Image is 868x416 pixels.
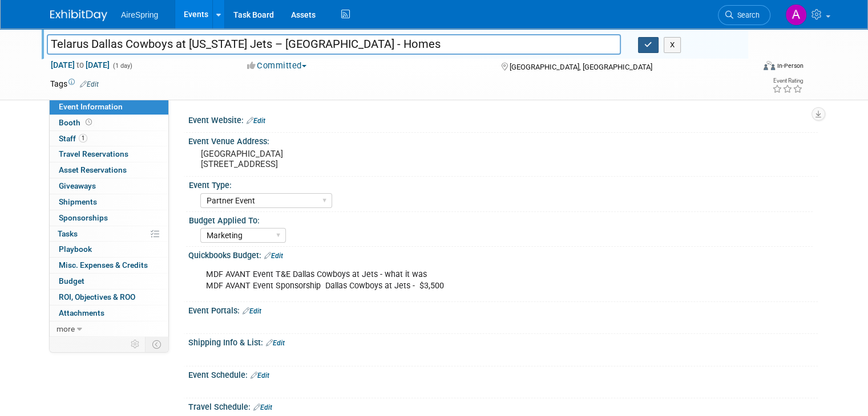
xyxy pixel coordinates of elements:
[146,337,169,352] td: Toggle Event Tabs
[50,274,168,289] a: Budget
[59,118,94,127] span: Booth
[50,115,168,130] a: Booth
[59,213,108,222] span: Sponsorships
[56,324,75,333] span: more
[764,61,775,70] img: Format-Inperson.png
[189,212,813,226] div: Budget Applied To:
[50,178,168,194] a: Giveaways
[50,10,107,21] img: ExhibitDay
[50,210,168,226] a: Sponsorships
[59,149,128,158] span: Travel Reservations
[50,146,168,162] a: Travel Reservations
[718,5,770,25] a: Search
[80,80,99,88] a: Edit
[50,60,110,70] span: [DATE] [DATE]
[50,242,168,257] a: Playbook
[59,244,92,254] span: Playbook
[50,305,168,321] a: Attachments
[50,226,168,242] a: Tasks
[243,60,311,72] button: Committed
[59,308,104,317] span: Attachments
[188,302,818,317] div: Event Portals:
[264,252,283,260] a: Edit
[79,134,87,142] span: 1
[664,37,681,53] button: X
[59,292,135,301] span: ROI, Objectives & ROO
[188,133,818,147] div: Event Venue Address:
[121,10,158,19] span: AireSpring
[59,165,127,174] span: Asset Reservations
[50,131,168,146] a: Staff1
[50,194,168,210] a: Shipments
[50,258,168,273] a: Misc. Expenses & Credits
[266,339,285,347] a: Edit
[50,289,168,305] a: ROI, Objectives & ROO
[59,276,84,286] span: Budget
[50,321,168,337] a: more
[59,134,87,143] span: Staff
[243,307,261,315] a: Edit
[83,118,94,127] span: Booth not reserved yet
[188,112,818,127] div: Event Website:
[251,372,269,380] a: Edit
[253,403,272,411] a: Edit
[733,11,760,19] span: Search
[58,229,78,238] span: Tasks
[126,337,146,352] td: Personalize Event Tab Strip
[189,177,813,191] div: Event Type:
[75,60,86,70] span: to
[59,260,148,270] span: Misc. Expenses & Credits
[59,181,96,190] span: Giveaways
[59,102,123,111] span: Event Information
[198,263,696,297] div: MDF AVANT Event T&E Dallas Cowboys at Jets - what it was MDF AVANT Event Sponsorship Dallas Cowbo...
[50,99,168,115] a: Event Information
[510,63,652,71] span: [GEOGRAPHIC_DATA], [GEOGRAPHIC_DATA]
[247,117,265,125] a: Edit
[188,366,818,381] div: Event Schedule:
[772,78,803,84] div: Event Rating
[777,62,804,70] div: In-Person
[785,4,807,26] img: Angie Handal
[50,78,99,89] td: Tags
[50,162,168,178] a: Asset Reservations
[59,197,97,206] span: Shipments
[201,149,438,169] pre: [GEOGRAPHIC_DATA] [STREET_ADDRESS]
[188,398,818,413] div: Travel Schedule:
[188,334,818,349] div: Shipping Info & List:
[112,62,132,70] span: (1 day)
[188,247,818,262] div: Quickbooks Budget:
[692,59,804,76] div: Event Format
